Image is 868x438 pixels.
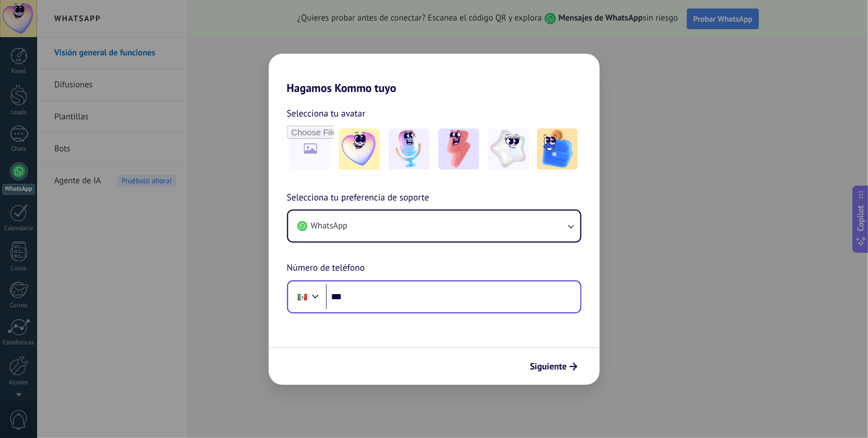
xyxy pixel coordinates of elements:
[287,106,366,121] span: Selecciona tu avatar
[311,220,348,232] span: WhatsApp
[438,128,479,170] img: -3.jpeg
[287,191,430,206] span: Selecciona tu preferencia de soporte
[537,128,578,170] img: -5.jpeg
[287,261,365,276] span: Número de teléfono
[525,357,583,376] button: Siguiente
[269,54,600,95] h2: Hagamos Kommo tuyo
[530,363,567,371] span: Siguiente
[389,128,430,170] img: -2.jpeg
[339,128,380,170] img: -1.jpeg
[488,128,529,170] img: -4.jpeg
[288,211,580,242] button: WhatsApp
[292,285,313,309] div: Mexico: + 52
